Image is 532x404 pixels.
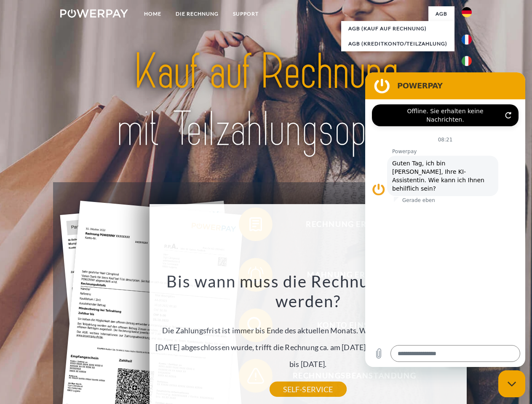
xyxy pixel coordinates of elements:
a: DIE RECHNUNG [168,6,226,21]
a: agb [428,6,454,21]
img: de [462,7,472,17]
iframe: Messaging-Fenster [365,72,525,367]
img: it [462,56,472,66]
img: logo-powerpay-white.svg [60,9,128,18]
div: Die Zahlungsfrist ist immer bis Ende des aktuellen Monats. Wenn die Bestellung z.B. am [DATE] abg... [154,271,462,389]
a: SELF-SERVICE [270,382,347,397]
a: SUPPORT [226,6,266,21]
iframe: Schaltfläche zum Öffnen des Messaging-Fensters; Konversation läuft [498,370,525,397]
img: fr [462,35,472,45]
a: Home [137,6,168,21]
a: AGB (Kreditkonto/Teilzahlung) [341,36,454,51]
img: title-powerpay_de.svg [80,40,452,161]
a: AGB (Kauf auf Rechnung) [341,21,454,36]
h3: Bis wann muss die Rechnung bezahlt werden? [154,271,462,311]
